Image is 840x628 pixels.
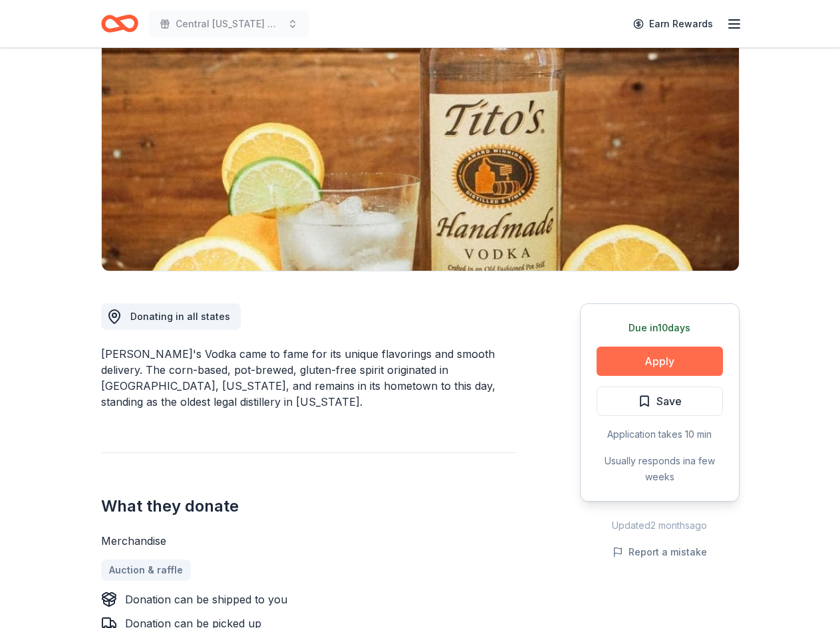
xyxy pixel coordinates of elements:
a: Home [101,8,138,39]
button: Apply [597,347,723,376]
div: Application takes 10 min [597,426,723,442]
div: Merchandise [101,533,516,549]
div: [PERSON_NAME]'s Vodka came to fame for its unique flavorings and smooth delivery. The corn-based,... [101,346,516,410]
button: Save [597,387,723,416]
span: Donating in all states [130,311,230,322]
a: Earn Rewards [625,12,721,36]
div: Usually responds in a few weeks [597,453,723,485]
button: Report a mistake [613,544,707,560]
button: Central [US_STATE] Walk for PKD [149,11,309,37]
h2: What they donate [101,496,516,517]
div: Due in 10 days [597,320,723,336]
a: Auction & raffle [101,559,191,581]
div: Updated 2 months ago [580,518,740,534]
img: Image for Tito's Handmade Vodka [102,17,739,271]
div: Donation can be shipped to you [125,591,287,607]
span: Central [US_STATE] Walk for PKD [176,16,282,32]
span: Save [656,392,682,410]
